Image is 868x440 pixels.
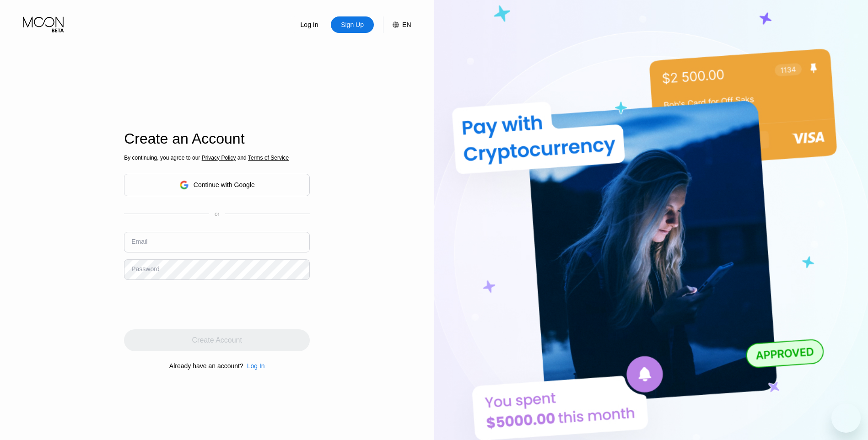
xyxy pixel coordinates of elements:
[124,174,310,196] div: Continue with Google
[131,238,147,245] div: Email
[340,20,365,29] div: Sign Up
[831,403,861,433] iframe: Przycisk umożliwiający otwarcie okna komunikatora
[194,181,255,188] div: Continue with Google
[215,211,220,217] div: or
[288,16,331,33] div: Log In
[124,287,263,322] iframe: reCAPTCHA
[124,155,310,161] div: By continuing, you agree to our
[236,155,248,161] span: and
[300,20,319,29] div: Log In
[243,362,265,370] div: Log In
[124,130,310,147] div: Create an Account
[169,362,243,370] div: Already have an account?
[402,21,411,28] div: EN
[248,155,289,161] span: Terms of Service
[247,362,265,370] div: Log In
[131,265,159,273] div: Password
[331,16,374,33] div: Sign Up
[383,16,411,33] div: EN
[202,155,236,161] span: Privacy Policy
